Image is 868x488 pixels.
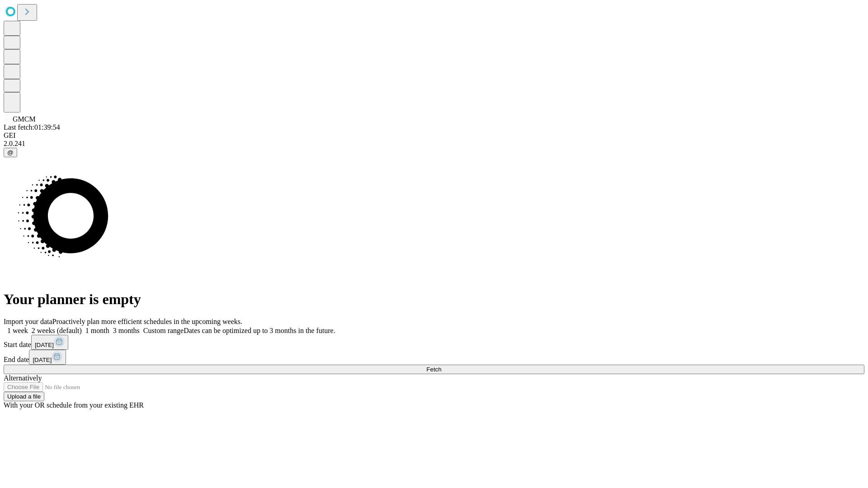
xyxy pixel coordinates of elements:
[31,335,68,350] button: [DATE]
[33,357,52,363] span: [DATE]
[32,327,82,334] span: 2 weeks (default)
[4,374,42,382] span: Alternatively
[35,342,54,348] span: [DATE]
[4,335,864,350] div: Start date
[29,350,66,365] button: [DATE]
[184,327,335,334] span: Dates can be optimized up to 3 months in the future.
[13,115,36,123] span: GMCM
[4,318,52,325] span: Import your data
[4,365,864,374] button: Fetch
[85,327,109,334] span: 1 month
[7,327,28,334] span: 1 week
[4,131,864,140] div: GEI
[4,123,60,131] span: Last fetch: 01:39:54
[4,291,864,308] h1: Your planner is empty
[4,148,17,157] button: @
[143,327,184,334] span: Custom range
[4,401,144,409] span: With your OR schedule from your existing EHR
[7,149,14,156] span: @
[4,350,864,365] div: End date
[4,140,864,148] div: 2.0.241
[113,327,140,334] span: 3 months
[426,366,441,373] span: Fetch
[52,318,242,325] span: Proactively plan more efficient schedules in the upcoming weeks.
[4,392,44,401] button: Upload a file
